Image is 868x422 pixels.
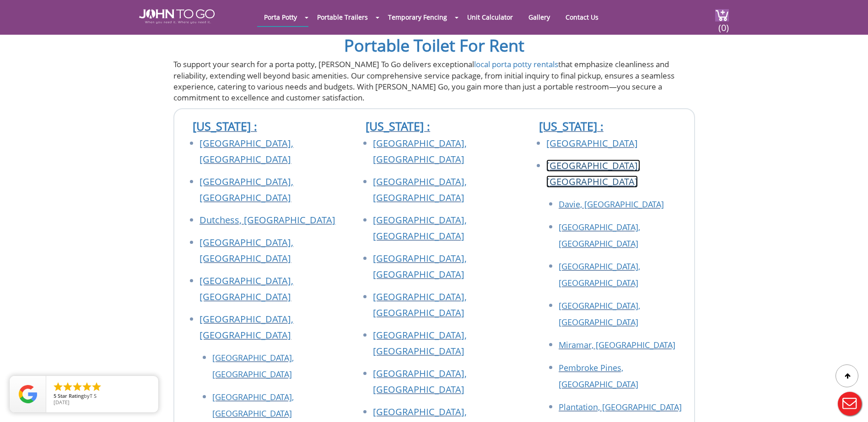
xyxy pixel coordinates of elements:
button: Live Chat [831,385,868,422]
a: Temporary Fencing [381,8,454,26]
span: by [54,393,151,400]
a: [GEOGRAPHIC_DATA], [GEOGRAPHIC_DATA] [559,261,640,288]
a: [US_STATE] : [193,118,257,134]
a: Unit Calculator [460,8,520,26]
a: [GEOGRAPHIC_DATA], [GEOGRAPHIC_DATA] [373,252,467,280]
li:  [72,381,83,392]
a: [GEOGRAPHIC_DATA], [GEOGRAPHIC_DATA] [373,137,467,165]
span: (0) [718,14,729,34]
a: [GEOGRAPHIC_DATA], [GEOGRAPHIC_DATA] [373,290,467,319]
li:  [81,381,92,392]
span: [DATE] [54,399,70,406]
a: Portable Toilet For Rent [344,34,524,57]
img: Review Rating [19,385,37,403]
a: Pembroke Pines, [GEOGRAPHIC_DATA] [559,362,638,390]
a: Miramar, [GEOGRAPHIC_DATA] [559,339,675,350]
a: [GEOGRAPHIC_DATA], [GEOGRAPHIC_DATA] [199,313,293,341]
a: Dutchess, [GEOGRAPHIC_DATA] [199,214,335,226]
a: Contact Us [559,8,605,26]
a: [GEOGRAPHIC_DATA], [GEOGRAPHIC_DATA] [559,222,640,249]
a: [GEOGRAPHIC_DATA] [546,137,638,149]
a: [GEOGRAPHIC_DATA], [GEOGRAPHIC_DATA] [373,214,467,242]
span: 5 [54,392,56,399]
li:  [53,381,64,392]
a: [GEOGRAPHIC_DATA], [GEOGRAPHIC_DATA] [212,352,294,380]
a: Plantation, [GEOGRAPHIC_DATA] [559,401,682,412]
a: [US_STATE] : [539,118,604,134]
a: [US_STATE] : [366,118,430,134]
a: [GEOGRAPHIC_DATA], [GEOGRAPHIC_DATA] [212,391,294,419]
li:  [62,381,73,392]
a: [GEOGRAPHIC_DATA], [GEOGRAPHIC_DATA] [199,274,293,303]
p: To support your search for a porta potty, [PERSON_NAME] To Go delivers exceptional that emphasize... [173,59,695,103]
a: [GEOGRAPHIC_DATA], [GEOGRAPHIC_DATA] [199,175,293,204]
a: [GEOGRAPHIC_DATA], [GEOGRAPHIC_DATA] [373,175,467,204]
a: [GEOGRAPHIC_DATA], [GEOGRAPHIC_DATA] [199,137,293,165]
img: cart a [715,9,729,21]
img: JOHN to go [139,9,215,24]
a: Portable Trailers [310,8,375,26]
a: [GEOGRAPHIC_DATA], [GEOGRAPHIC_DATA] [199,236,293,264]
a: [GEOGRAPHIC_DATA], [GEOGRAPHIC_DATA] [373,367,467,396]
a: [GEOGRAPHIC_DATA], [GEOGRAPHIC_DATA] [373,329,467,357]
a: [GEOGRAPHIC_DATA], [GEOGRAPHIC_DATA] [546,159,640,188]
a: local porta potty rentals [474,59,558,69]
li:  [91,381,102,392]
span: T S [90,392,97,399]
a: [GEOGRAPHIC_DATA], [GEOGRAPHIC_DATA] [559,300,640,327]
span: Star Rating [58,392,84,399]
a: Gallery [522,8,557,26]
a: Porta Potty [257,8,304,26]
a: Davie, [GEOGRAPHIC_DATA] [559,199,664,210]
